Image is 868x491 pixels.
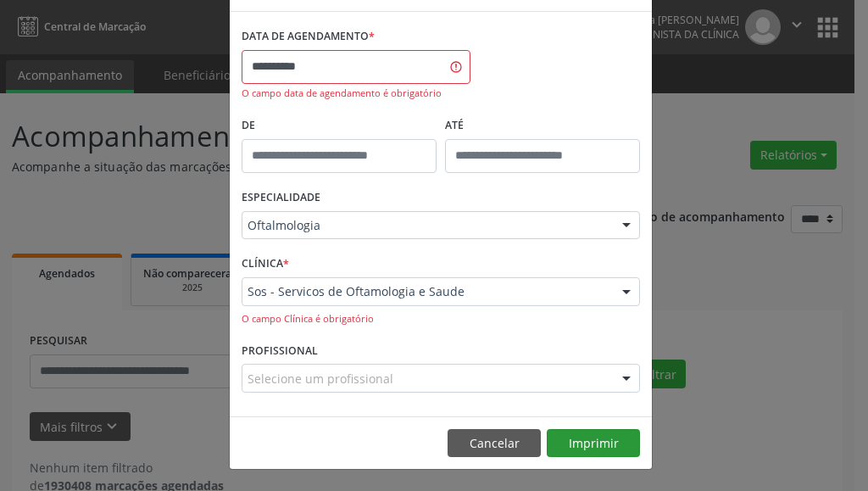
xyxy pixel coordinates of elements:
button: Cancelar [448,429,541,458]
label: CLÍNICA [242,251,289,277]
div: O campo Clínica é obrigatório [242,312,640,326]
span: Selecione um profissional [248,370,393,388]
label: De [242,113,437,139]
label: ESPECIALIDADE [242,185,320,211]
button: Imprimir [547,429,640,458]
label: PROFISSIONAL [242,338,318,364]
label: DATA DE AGENDAMENTO [242,24,375,50]
label: ATÉ [445,113,640,139]
span: Sos - Servicos de Oftamologia e Saude [248,283,605,300]
div: O campo data de agendamento é obrigatório [242,86,470,101]
span: Oftalmologia [248,217,605,234]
